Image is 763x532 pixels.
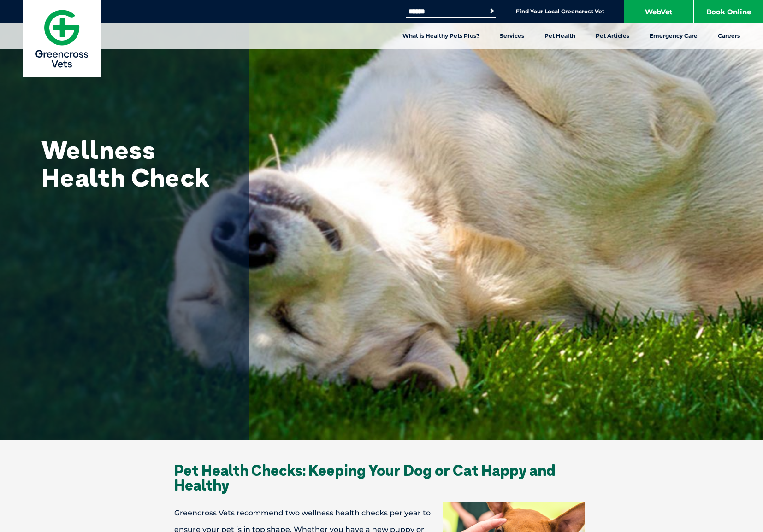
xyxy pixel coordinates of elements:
a: Emergency Care [639,23,708,49]
a: Pet Articles [586,23,639,49]
span: Pet Health Checks: Keeping Your Dog or Cat Happy and Healthy [174,461,556,494]
a: Pet Health [534,23,586,49]
h1: Wellness Health Check [41,136,226,191]
a: Careers [708,23,750,49]
a: What is Healthy Pets Plus? [392,23,490,49]
a: Services [490,23,534,49]
button: Search [487,6,497,16]
a: Find Your Local Greencross Vet [516,8,604,15]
